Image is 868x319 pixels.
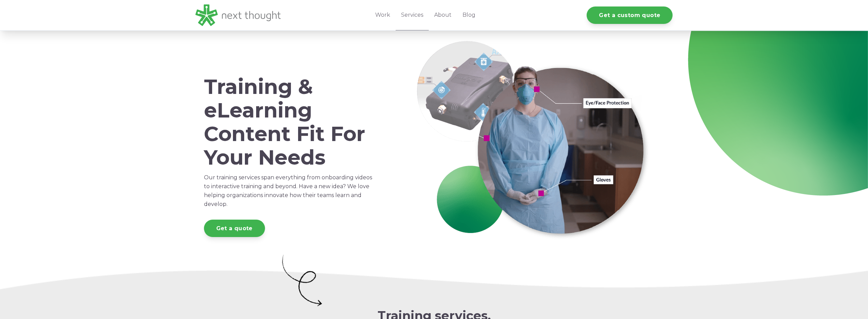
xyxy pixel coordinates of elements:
span: Our training services span everything from onboarding videos to interactive training and beyond. ... [204,174,372,207]
img: Services [417,41,656,244]
a: Get a custom quote [587,6,673,24]
span: Training & eLearning Content Fit For Your Needs [204,74,365,170]
img: Artboard 16 copy [281,252,323,309]
a: Get a quote [204,220,265,237]
img: LG - NextThought Logo [195,4,281,26]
